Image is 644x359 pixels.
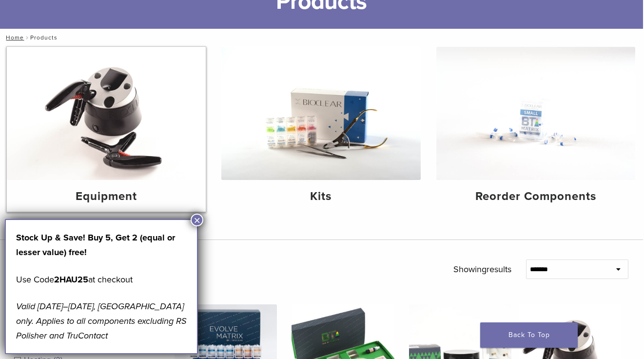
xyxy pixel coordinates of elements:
[16,272,187,287] p: Use Code at checkout
[221,47,420,212] a: Kits
[453,259,511,280] p: Showing results
[480,322,578,348] a: Back To Top
[3,34,24,41] a: Home
[444,188,627,205] h4: Reorder Components
[15,188,198,205] h4: Equipment
[7,47,206,180] img: Equipment
[16,301,187,341] em: Valid [DATE]–[DATE], [GEOGRAPHIC_DATA] only. Applies to all components excluding RS Polisher and ...
[191,214,203,226] button: Close
[24,35,30,40] span: /
[16,232,175,258] strong: Stock Up & Save! Buy 5, Get 2 (equal or lesser value) free!
[54,274,88,285] strong: 2HAU25
[436,47,635,212] a: Reorder Components
[229,188,412,205] h4: Kits
[436,47,635,180] img: Reorder Components
[221,47,420,180] img: Kits
[7,47,206,212] a: Equipment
